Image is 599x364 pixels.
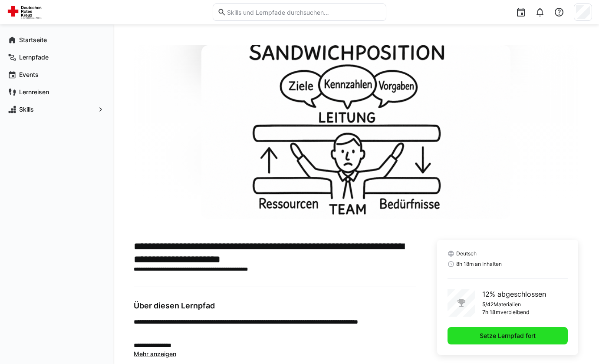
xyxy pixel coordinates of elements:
[482,309,500,316] p: 7h 18m
[482,289,546,299] p: 12% abgeschlossen
[482,301,494,308] p: 5/42
[456,261,502,268] span: 8h 18m an Inhalten
[448,327,568,344] button: Setze Lernpfad fort
[500,309,529,316] p: verbleibend
[134,301,416,311] h3: Über diesen Lernpfad
[226,8,382,16] input: Skills und Lernpfade durchsuchen…
[478,331,537,340] span: Setze Lernpfad fort
[456,250,477,257] span: Deutsch
[134,350,176,357] span: Mehr anzeigen
[494,301,521,308] p: Materialien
